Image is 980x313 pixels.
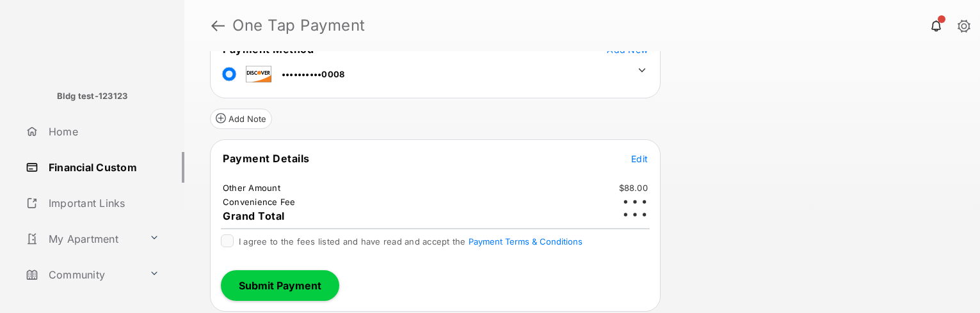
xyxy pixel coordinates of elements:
[221,270,339,301] button: Submit Payment
[20,259,144,290] a: Community
[20,116,184,147] a: Home
[223,152,310,165] span: Payment Details
[239,236,582,247] span: I agree to the fees listed and have read and accept the
[20,188,165,218] a: Important Links
[20,152,184,183] a: Financial Custom
[232,18,365,33] strong: One Tap Payment
[469,236,582,247] button: I agree to the fees listed and have read and accept the
[210,109,272,129] button: Add Note
[282,69,344,79] span: ••••••••••0008
[631,152,648,165] button: Edit
[631,153,648,164] span: Edit
[57,90,128,103] p: Bldg test-123123
[618,182,649,194] td: $88.00
[223,210,285,222] span: Grand Total
[222,182,281,194] td: Other Amount
[222,196,296,208] td: Convenience Fee
[607,44,648,55] span: Add New
[20,224,144,254] a: My Apartment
